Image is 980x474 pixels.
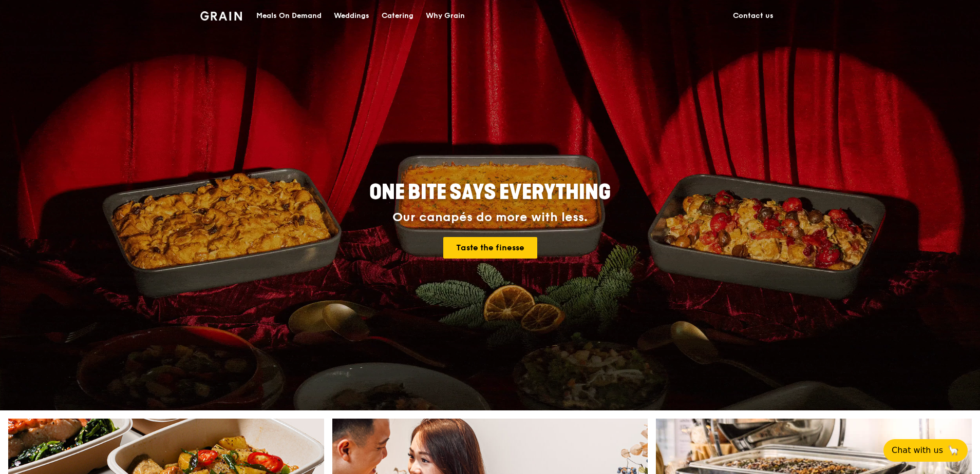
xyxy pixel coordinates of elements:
a: Taste the finesse [443,237,537,259]
a: Why Grain [420,1,471,31]
a: Contact us [727,1,780,31]
div: Why Grain [426,1,465,31]
a: Weddings [328,1,375,31]
span: 🦙 [947,444,959,457]
button: Chat with us🦙 [883,439,968,462]
span: Chat with us [892,444,943,457]
a: Catering [375,1,420,31]
div: Catering [382,1,413,31]
img: Grain [200,11,242,21]
div: Meals On Demand [256,1,322,31]
div: Weddings [334,1,369,31]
